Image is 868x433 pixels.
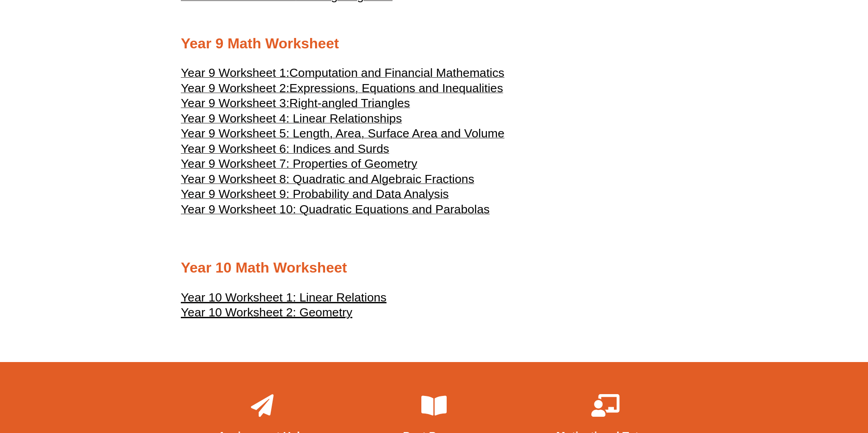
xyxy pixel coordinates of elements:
u: Year 10 Worksheet 2: Geometry [181,306,352,319]
a: Year 10 Worksheet 2: Geometry [181,310,352,319]
a: Year 9 Worksheet 1:Computation and Financial Mathematics [181,70,505,79]
span: Year 9 Worksheet 2: [181,81,289,95]
span: Year 9 Worksheet 7: Properties of Geometry [181,157,417,170]
a: Year 9 Worksheet 3:Right-angled Triangles [181,100,410,109]
span: Computation and Financial Mathematics [289,66,505,80]
a: Year 9 Worksheet 4: Linear Relationships [181,116,402,125]
u: Year 10 Worksheet 1: Linear Relations [181,291,387,304]
span: Year 9 Worksheet 3: [181,96,289,110]
h2: Year 10 Math Worksheet [181,259,687,278]
span: Year 9 Worksheet 10: Quadratic Equations and Parabolas [181,202,490,216]
span: Year 9 Worksheet 5: Length, Area, Surface Area and Volume [181,127,505,140]
a: Year 9 Worksheet 6: Indices and Surds [181,146,389,155]
a: Year 9 Worksheet 8: Quadratic and Algebraic Fractions [181,176,474,185]
span: Year 9 Worksheet 9: Probability and Data Analysis [181,187,449,201]
a: Year 9 Worksheet 5: Length, Area, Surface Area and Volume [181,131,505,140]
iframe: Chat Widget [713,331,868,433]
a: Year 9 Worksheet 7: Properties of Geometry [181,161,417,170]
span: Year 9 Worksheet 1: [181,66,289,80]
a: Year 10 Worksheet 1: Linear Relations [181,295,387,304]
a: Year 9 Worksheet 9: Probability and Data Analysis [181,191,449,200]
span: Year 9 Worksheet 8: Quadratic and Algebraic Fractions [181,172,474,186]
span: Year 9 Worksheet 6: Indices and Surds [181,142,389,155]
span: Year 9 Worksheet 4: Linear Relationships [181,112,402,125]
span: Expressions, Equations and Inequalities [289,81,503,95]
h2: Year 9 Math Worksheet [181,34,687,53]
a: Year 9 Worksheet 10: Quadratic Equations and Parabolas [181,207,490,216]
a: Year 9 Worksheet 2:Expressions, Equations and Inequalities [181,85,503,94]
span: Right-angled Triangles [289,96,410,110]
